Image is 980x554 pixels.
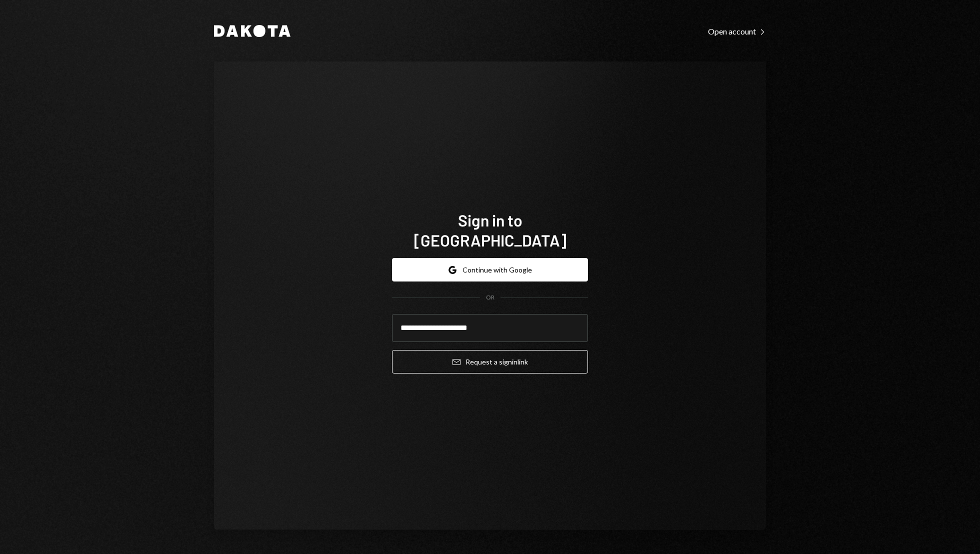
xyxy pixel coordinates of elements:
div: OR [486,293,494,302]
button: Continue with Google [392,258,588,281]
div: Open account [708,26,766,36]
h1: Sign in to [GEOGRAPHIC_DATA] [392,210,588,250]
button: Request a signinlink [392,350,588,373]
a: Open account [708,25,766,36]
